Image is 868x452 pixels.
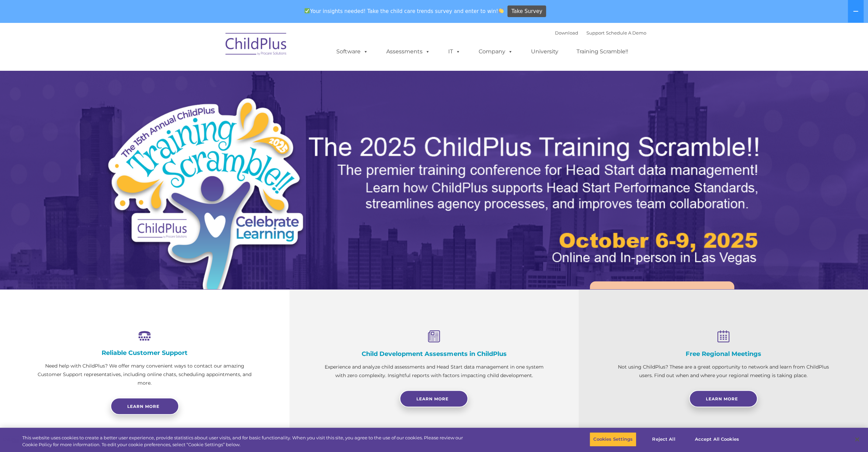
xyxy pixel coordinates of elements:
button: Accept All Cookies [691,432,742,447]
span: Your insights needed! Take the child care trends survey and enter to win! [302,4,507,18]
a: Assessments [379,45,437,58]
span: Learn More [706,396,738,401]
a: Learn More [590,281,734,320]
a: Training Scramble!! [570,45,635,58]
h4: Child Development Assessments in ChildPlus [324,350,545,358]
p: Need help with ChildPlus? We offer many convenient ways to contact our amazing Customer Support r... [34,362,255,387]
button: Cookies Settings [590,432,636,447]
h4: Free Regional Meetings [613,350,834,358]
h4: Reliable Customer Support [34,349,255,357]
a: Company [472,45,520,58]
a: Learn More [689,390,757,407]
span: Take Survey [511,5,542,17]
p: Experience and analyze child assessments and Head Start data management in one system with zero c... [324,363,545,380]
span: Learn More [416,396,449,401]
span: Learn more [127,404,159,409]
a: IT [441,45,467,58]
a: Download [555,30,578,36]
button: Close [850,432,865,447]
img: ChildPlus by Procare Solutions [222,28,290,62]
button: Reject All [642,432,685,447]
a: Schedule A Demo [606,30,646,36]
a: Learn more [111,398,179,415]
img: 👏 [498,8,504,13]
span: Last name [95,45,116,50]
font: | [555,30,646,36]
a: University [524,45,565,58]
a: Support [586,30,605,36]
span: Phone number [95,73,124,78]
img: ✅ [305,8,310,13]
a: Learn More [400,390,468,407]
p: Not using ChildPlus? These are a great opportunity to network and learn from ChildPlus users. Fin... [613,363,834,380]
a: Software [329,45,375,58]
div: This website uses cookies to create a better user experience, provide statistics about user visit... [22,435,477,448]
a: Take Survey [507,5,546,17]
